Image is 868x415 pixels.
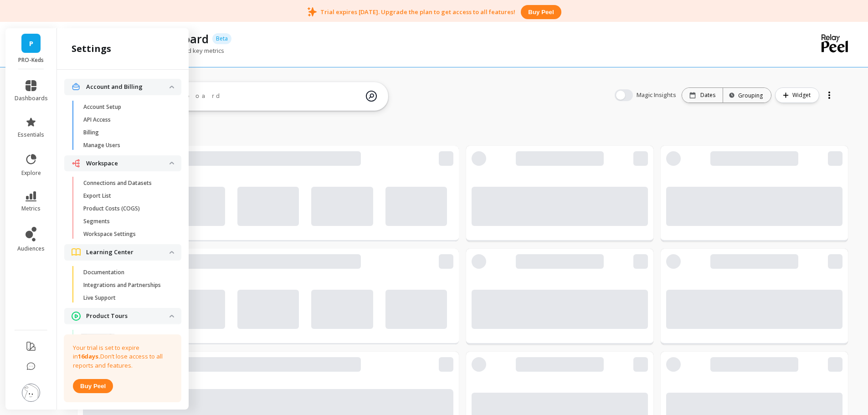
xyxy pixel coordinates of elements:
[83,205,140,212] p: Product Costs (COGS)
[72,248,81,256] img: navigation item icon
[86,82,169,92] p: Account and Billing
[21,169,41,177] span: explore
[17,245,45,252] span: audiences
[78,352,100,360] strong: 16 days.
[169,251,174,254] img: down caret icon
[72,42,111,55] h2: settings
[83,231,136,238] p: Workspace Settings
[83,218,110,225] p: Segments
[72,312,81,321] img: navigation item icon
[700,92,715,99] p: Dates
[83,179,152,187] p: Connections and Datasets
[637,91,678,100] span: Magic Insights
[169,86,174,88] img: down caret icon
[169,162,174,164] img: down caret icon
[15,56,48,64] p: PRO-Keds
[83,116,111,123] p: API Access
[83,294,116,302] p: Live Support
[119,401,169,409] p: Creating Audiences
[83,103,121,111] p: Account Setup
[22,384,40,402] img: profile picture
[86,312,169,321] p: Product Tours
[731,91,763,100] div: Grouping
[212,33,231,44] p: Beta
[792,91,813,100] span: Widget
[83,142,120,149] p: Manage Users
[21,205,41,212] span: metrics
[15,95,48,102] span: dashboards
[73,343,172,370] p: Your trial is set to expire in Don’t lose access to all reports and features.
[83,282,161,289] p: Integrations and Partnerships
[86,248,169,257] p: Learning Center
[83,192,111,200] p: Export List
[86,159,169,168] p: Workspace
[83,129,99,136] p: Billing
[521,5,561,19] button: Buy peel
[83,269,124,276] p: Documentation
[320,8,515,16] p: Trial expires [DATE]. Upgrade the plan to get access to all features!
[72,82,81,91] img: navigation item icon
[366,84,377,108] img: magic search icon
[18,131,44,138] span: essentials
[29,38,33,49] span: P
[72,159,81,168] img: navigation item icon
[775,87,819,103] button: Widget
[73,379,113,393] button: Buy peel
[169,315,174,318] img: down caret icon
